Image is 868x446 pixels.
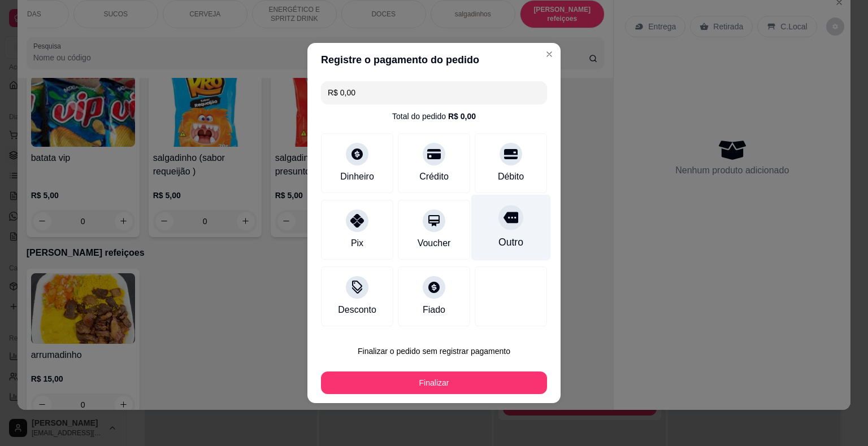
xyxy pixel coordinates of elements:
button: Close [540,45,558,63]
button: Finalizar o pedido sem registrar pagamento [321,340,547,362]
input: Ex.: hambúrguer de cordeiro [328,81,540,104]
div: Outro [498,235,523,250]
button: Finalizar [321,371,547,394]
div: Fiado [423,303,445,317]
div: Total do pedido [392,111,476,122]
div: Dinheiro [340,170,374,183]
div: R$ 0,00 [448,111,476,122]
div: Desconto [338,303,376,317]
header: Registre o pagamento do pedido [307,43,561,77]
div: Voucher [418,237,451,250]
div: Débito [498,170,524,183]
div: Crédito [419,170,449,183]
div: Pix [351,237,363,250]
